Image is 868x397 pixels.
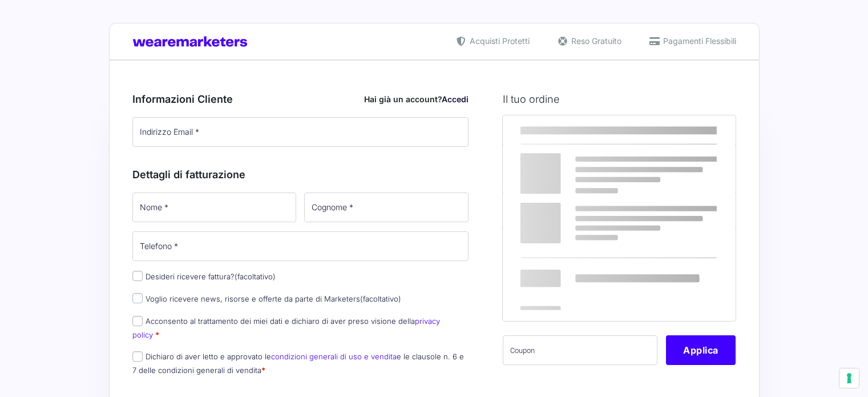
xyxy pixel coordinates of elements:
a: Accedi [442,94,469,104]
input: Dichiaro di aver letto e approvato lecondizioni generali di uso e venditae le clausole n. 6 e 7 d... [132,351,143,362]
h3: Il tuo ordine [503,91,736,107]
label: Voglio ricevere news, risorse e offerte da parte di Marketers [132,294,401,303]
span: (facoltativo) [235,272,276,281]
span: Acquisti Protetti [467,35,530,47]
label: Acconsento al trattamento dei miei dati e dichiaro di aver preso visione della [132,316,440,339]
input: Telefono * [132,231,469,261]
a: privacy policy [132,316,440,339]
div: Hai già un account? [364,93,469,105]
th: Totale [503,228,637,320]
input: Indirizzo Email * [132,117,469,147]
button: Le tue preferenze relative al consenso per le tecnologie di tracciamento [839,368,859,388]
th: Subtotale [503,193,637,228]
h3: Dettagli di fatturazione [132,167,469,182]
label: Dichiaro di aver letto e approvato le e le clausole n. 6 e 7 delle condizioni generali di vendita [132,352,464,374]
button: Applica [666,335,736,365]
td: Marketers World 2025 - MW25 Ticket Standard [503,145,637,193]
th: Subtotale [637,115,736,145]
th: Prodotto [503,115,637,145]
input: Coupon [503,335,657,365]
input: Voglio ricevere news, risorse e offerte da parte di Marketers(facoltativo) [132,293,143,303]
span: Pagamenti Flessibili [660,35,736,47]
label: Desideri ricevere fattura? [132,272,276,281]
span: (facoltativo) [360,294,401,303]
input: Nome * [132,193,297,222]
input: Desideri ricevere fattura?(facoltativo) [132,271,143,281]
input: Acconsento al trattamento dei miei dati e dichiaro di aver preso visione dellaprivacy policy [132,316,143,326]
span: Reso Gratuito [568,35,621,47]
a: condizioni generali di uso e vendita [271,352,397,361]
input: Cognome * [304,193,469,222]
h3: Informazioni Cliente [132,91,469,107]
